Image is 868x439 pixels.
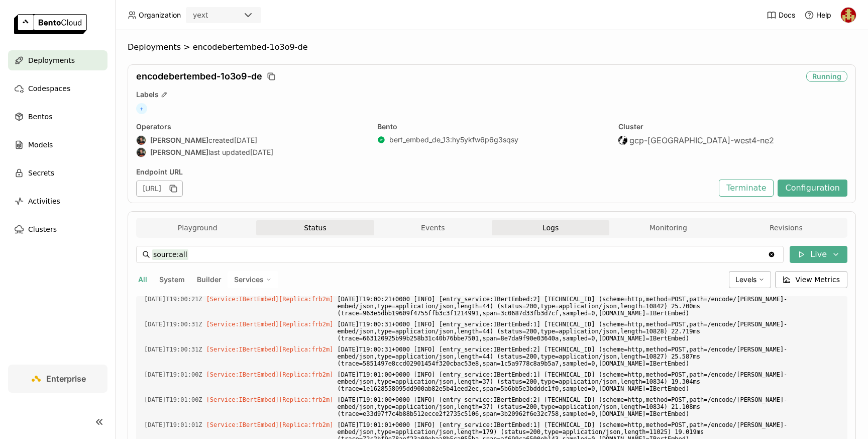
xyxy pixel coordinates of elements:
div: Labels [136,90,847,99]
span: Services [234,275,264,284]
span: [DATE]T19:00:31+0000 [INFO] [entry_service:IBertEmbed:2] [TECHNICAL_ID] (scheme=http,method=POST,... [337,344,839,369]
div: Bento [377,122,606,131]
span: [Service:IBertEmbed] [206,296,279,303]
div: Help [804,10,831,20]
div: Levels [729,271,771,288]
span: Deployments [28,54,75,66]
span: Activities [28,195,60,207]
button: System [157,273,187,286]
button: Monitoring [609,220,727,235]
a: Secrets [8,163,107,183]
button: Terminate [719,180,774,197]
a: Bentos [8,107,107,127]
span: Clusters [28,223,57,235]
a: Models [8,135,107,155]
span: [DATE]T19:00:31+0000 [INFO] [entry_service:IBertEmbed:1] [TECHNICAL_ID] (scheme=http,method=POST,... [337,319,839,344]
span: [Service:IBertEmbed] [206,321,279,328]
span: [Replica:frb2m] [279,296,333,303]
div: Services [228,271,278,288]
button: All [136,273,149,286]
span: [Service:IBertEmbed] [206,371,279,378]
span: [Replica:frb2m] [279,321,333,328]
span: encodebertembed-1o3o9-de [136,71,262,82]
span: 2025-08-18T19:01:01.368Z [144,419,202,430]
a: Enterprise [8,365,107,393]
button: Configuration [778,180,847,197]
div: yext [193,10,208,20]
span: [DATE]T19:01:00+0000 [INFO] [entry_service:IBertEmbed:1] [TECHNICAL_ID] (scheme=http,method=POST,... [337,369,839,394]
div: [URL] [136,181,183,197]
span: [Service:IBertEmbed] [206,346,279,353]
span: Help [816,11,831,20]
div: created [136,135,365,145]
button: Status [256,220,374,235]
input: Selected yext. [209,11,210,21]
strong: [PERSON_NAME] [150,136,208,145]
span: [Replica:frb2m] [279,371,333,378]
span: Organization [139,11,181,20]
a: Deployments [8,50,107,70]
span: 2025-08-18T19:00:31.979Z [144,344,202,355]
img: Ryan Pope [137,148,146,157]
span: Enterprise [46,374,86,384]
span: [Service:IBertEmbed] [206,396,279,403]
a: bert_embed_de_13:hy5ykfw6p6g3sqsy [389,135,518,144]
span: 2025-08-18T19:01:00.937Z [144,369,202,380]
span: [DATE]T19:00:21+0000 [INFO] [entry_service:IBertEmbed:2] [TECHNICAL_ID] (scheme=http,method=POST,... [337,294,839,319]
span: 2025-08-18T19:00:31.977Z [144,319,202,330]
span: Bentos [28,111,52,123]
span: [DATE] [234,136,257,145]
span: 2025-08-18T19:01:00.941Z [144,394,202,405]
span: Deployments [128,42,181,52]
span: [Replica:frb2m] [279,396,333,403]
span: Codespaces [28,82,70,95]
a: Activities [8,191,107,211]
button: Playground [139,220,256,235]
a: Codespaces [8,78,107,99]
span: Models [28,139,53,151]
span: [Replica:frb2m] [279,346,333,353]
strong: [PERSON_NAME] [150,148,208,157]
div: Cluster [618,122,847,131]
span: > [181,42,193,52]
a: Docs [767,10,795,20]
button: View Metrics [775,271,848,288]
button: Builder [195,273,224,286]
span: [Replica:frb2m] [279,421,333,428]
button: Logs [492,220,609,235]
span: [DATE]T19:01:00+0000 [INFO] [entry_service:IBertEmbed:2] [TECHNICAL_ID] (scheme=http,method=POST,... [337,394,839,419]
span: gcp-[GEOGRAPHIC_DATA]-west4-ne2 [629,135,774,145]
svg: Clear value [768,250,776,258]
img: Jacob Fondriest [841,8,856,23]
span: Secrets [28,167,54,179]
img: Ryan Pope [137,136,146,145]
div: Running [806,71,847,82]
div: Operators [136,122,365,131]
div: last updated [136,147,365,157]
span: Levels [735,275,756,284]
span: encodebertembed-1o3o9-de [193,42,308,52]
nav: Breadcrumbs navigation [128,42,856,52]
img: logo [14,14,87,34]
div: Endpoint URL [136,167,714,177]
span: Docs [779,11,795,20]
span: [Service:IBertEmbed] [206,421,279,428]
button: Events [374,220,492,235]
span: [DATE] [250,148,273,157]
span: 2025-08-18T19:00:21.481Z [144,294,202,305]
button: Revisions [727,220,845,235]
a: Clusters [8,219,107,239]
input: Search [152,246,768,262]
button: Live [790,246,847,263]
span: View Metrics [796,275,840,285]
span: + [136,103,147,114]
